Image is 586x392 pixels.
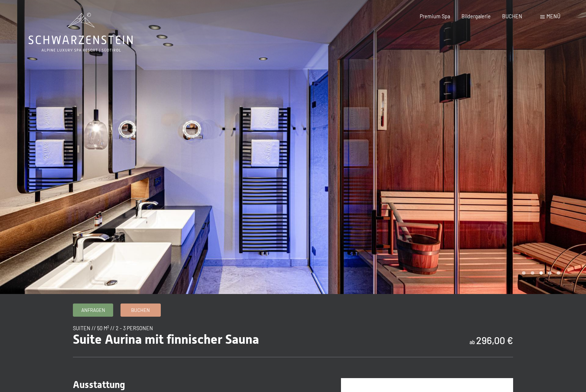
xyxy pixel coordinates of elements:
[546,13,560,19] span: Menü
[73,325,153,331] span: Suiten // 50 m² // 2 - 3 Personen
[131,307,150,313] span: Buchen
[502,13,522,19] a: BUCHEN
[81,307,105,313] span: Anfragen
[73,304,113,316] a: Anfragen
[73,379,125,390] span: Ausstattung
[476,334,513,346] b: 296,00 €
[470,339,475,345] span: ab
[73,332,259,347] span: Suite Aurina mit finnischer Sauna
[420,13,450,19] a: Premium Spa
[461,13,491,19] a: Bildergalerie
[121,304,160,316] a: Buchen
